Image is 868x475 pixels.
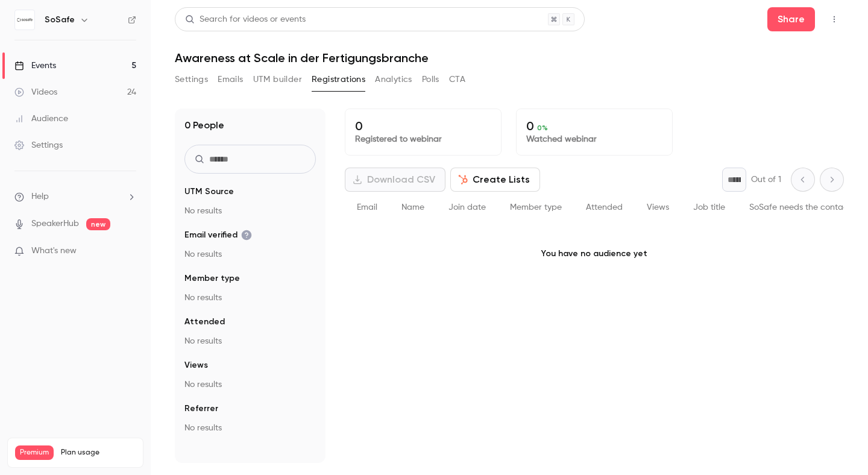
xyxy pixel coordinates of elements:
div: Videos [14,86,57,98]
span: Join date [448,203,486,212]
p: No results [184,335,316,347]
p: Registered to webinar [355,133,491,145]
p: No results [184,205,316,217]
img: SoSafe [15,10,34,30]
p: No results [184,379,316,391]
button: UTM builder [253,70,302,89]
span: Views [184,359,208,371]
p: Watched webinar [526,133,662,145]
span: Referrer [184,403,218,415]
button: Registrations [312,70,365,89]
button: Share [767,7,815,31]
div: Settings [14,139,63,151]
button: Analytics [375,70,412,89]
span: Plan usage [61,448,136,458]
button: Polls [422,70,439,89]
h1: Awareness at Scale in der Fertigungsbranche [175,51,844,65]
p: No results [184,422,316,434]
button: Settings [175,70,208,89]
span: Email [357,203,377,212]
button: Emails [218,70,243,89]
p: No results [184,292,316,304]
span: Views [647,203,669,212]
button: Create Lists [450,168,540,192]
p: You have no audience yet [345,224,844,284]
span: new [86,218,110,230]
span: Attended [586,203,623,212]
button: CTA [449,70,465,89]
p: 0 [526,119,662,133]
h1: 0 People [184,118,224,133]
span: Member type [184,272,240,285]
span: Job title [693,203,725,212]
li: help-dropdown-opener [14,190,136,203]
span: Attended [184,316,225,328]
p: 0 [355,119,491,133]
p: Out of 1 [751,174,781,186]
div: Events [14,60,56,72]
span: Member type [510,203,562,212]
span: Name [401,203,424,212]
span: What's new [31,245,77,257]
span: Premium [15,445,54,460]
span: UTM Source [184,186,234,198]
div: Search for videos or events [185,13,306,26]
div: Audience [14,113,68,125]
a: SpeakerHub [31,218,79,230]
p: No results [184,248,316,260]
span: 0 % [537,124,548,132]
h6: SoSafe [45,14,75,26]
section: facet-groups [184,186,316,434]
span: Email verified [184,229,252,241]
span: Help [31,190,49,203]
